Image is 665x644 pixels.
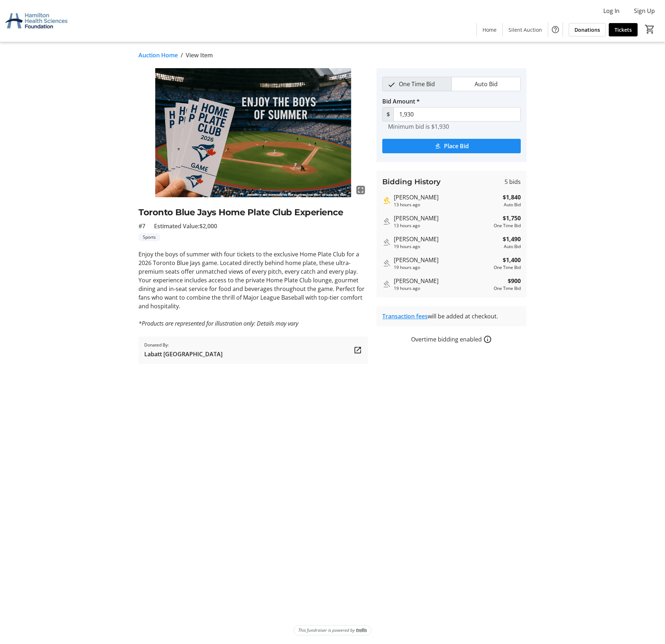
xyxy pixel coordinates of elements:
div: 13 hours ago [394,222,491,229]
strong: $1,400 [503,256,521,264]
a: How overtime bidding works for silent auctions [483,335,492,344]
img: Trellis Logo [356,628,367,633]
button: Sign Up [628,5,661,17]
a: Donations [569,23,606,36]
span: View Item [186,51,213,59]
div: [PERSON_NAME] [394,235,500,243]
div: 19 hours ago [394,243,500,250]
label: Bid Amount * [382,97,420,106]
div: [PERSON_NAME] [394,277,491,285]
em: *Products are represented for illustration only: Details may vary [138,319,298,327]
strong: $1,750 [503,214,521,222]
button: Cart [643,23,656,36]
div: Auto Bid [503,243,521,250]
div: One Time Bid [494,285,521,292]
mat-icon: Outbid [382,217,391,226]
tr-hint: Minimum bid is $1,930 [388,123,449,130]
mat-icon: Outbid [382,280,391,288]
a: Donated By:Labatt [GEOGRAPHIC_DATA] [138,336,368,364]
span: Tickets [615,26,632,34]
span: Sign Up [634,6,655,15]
span: Silent Auction [508,26,542,34]
span: This fundraiser is powered by [298,627,355,634]
span: / [181,51,183,59]
span: Donated By: [144,342,223,348]
button: Place Bid [382,139,521,153]
p: Enjoy the boys of summer with four tickets to the exclusive Home Plate Club for a 2026 Toronto Bl... [138,250,368,310]
img: Image [138,68,368,197]
button: Help [548,22,563,37]
div: One Time Bid [494,222,521,229]
span: Labatt [GEOGRAPHIC_DATA] [144,350,223,358]
strong: $900 [508,277,521,285]
a: Tickets [609,23,638,36]
span: Log In [603,6,620,15]
h3: Bidding History [382,176,441,187]
h2: Toronto Blue Jays Home Plate Club Experience [138,206,368,219]
mat-icon: Outbid [382,259,391,268]
strong: $1,490 [503,235,521,243]
div: [PERSON_NAME] [394,214,491,222]
div: [PERSON_NAME] [394,256,491,264]
mat-icon: Highest bid [382,196,391,205]
a: Silent Auction [503,23,548,36]
button: Log In [598,5,625,17]
div: One Time Bid [494,264,521,271]
span: One Time Bid [395,77,439,91]
a: Home [477,23,502,36]
div: will be added at checkout. [382,312,521,321]
a: Auction Home [138,51,178,59]
div: 19 hours ago [394,285,491,292]
strong: $1,840 [503,193,521,202]
span: Estimated Value: $2,000 [154,222,217,230]
tr-label-badge: Sports [138,233,160,241]
div: [PERSON_NAME] [394,193,500,202]
div: 13 hours ago [394,202,500,208]
div: 19 hours ago [394,264,491,271]
img: Hamilton Health Sciences Foundation's Logo [4,3,69,39]
span: Donations [574,26,600,34]
a: Transaction fees [382,312,428,320]
mat-icon: fullscreen [356,186,365,194]
span: Home [483,26,497,34]
span: Auto Bid [470,77,502,91]
span: Place Bid [444,142,469,150]
div: Overtime bidding enabled [376,335,527,344]
mat-icon: Outbid [382,238,391,247]
span: #7 [138,222,145,230]
span: 5 bids [505,177,521,186]
div: Auto Bid [503,202,521,208]
span: $ [382,107,394,122]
